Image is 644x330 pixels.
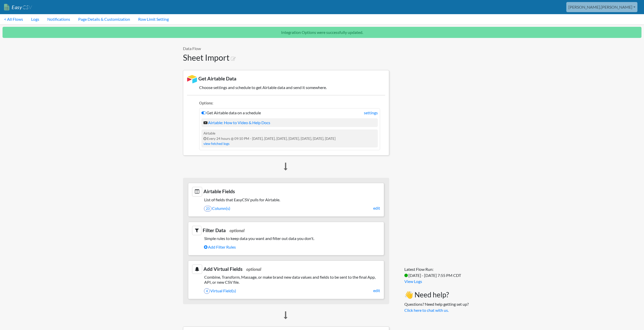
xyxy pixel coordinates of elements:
a: Notifications [43,14,74,24]
a: Page Details & Customization [74,14,134,24]
a: [PERSON_NAME].[PERSON_NAME] [566,2,637,12]
a: Logs [27,14,43,24]
h5: List of fields that EasyCSV pulls for Airtable. [192,197,380,202]
a: 4Virtual Field(s) [204,287,380,295]
a: 23Column(s) [204,204,380,213]
a: edit [373,205,380,211]
span: optional [230,228,244,233]
li: Get Airtable data on a schedule [199,108,380,150]
h3: 👋 Need help? [404,291,469,299]
a: settings [364,110,378,116]
a: edit [373,288,380,294]
a: Airtable: How to Video & Help Docs [203,120,270,125]
a: View Logs [404,279,422,284]
span: optional [246,267,261,272]
a: Click here to chat with us. [404,308,449,313]
span: CSV [22,4,32,10]
p: Integration Options were successfully updated. [3,27,641,38]
iframe: Drift Widget Chat Window [540,236,641,308]
a: EasyCSV [4,2,32,12]
h5: Choose settings and schedule to get Airtable data and send it somewhere. [187,85,385,90]
h5: Combine, Transform, Massage, or make brand new data values and fields to be sent to the final App... [192,275,380,284]
h3: Add Virtual Fields [192,265,380,274]
a: Row Limit Setting [134,14,173,24]
h5: Simple rules to keep data you want and filter out data you don't. [192,236,380,241]
p: Data Flow [183,46,389,52]
li: Options: [199,100,380,107]
iframe: Drift Widget Chat Controller [619,305,638,324]
span: 23 [204,206,212,211]
span: 4 [204,288,210,294]
h3: Get Airtable Data [187,74,385,84]
img: Airtable [187,74,197,84]
span: Latest Flow Run: [DATE] - [DATE] 7:55 PM CDT [404,267,461,278]
p: Questions? Need help getting set up? [404,301,469,313]
div: Airtable Every 24 hours @ 09:10 PM - [DATE], [DATE], [DATE], [DATE], [DATE], [DATE], [DATE] [201,129,378,147]
h3: Airtable Fields [192,187,380,196]
h3: Filter Data [192,226,380,235]
a: view fetched logs [203,142,230,146]
h1: Sheet Import [183,53,389,62]
a: Add Filter Rules [204,243,380,251]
